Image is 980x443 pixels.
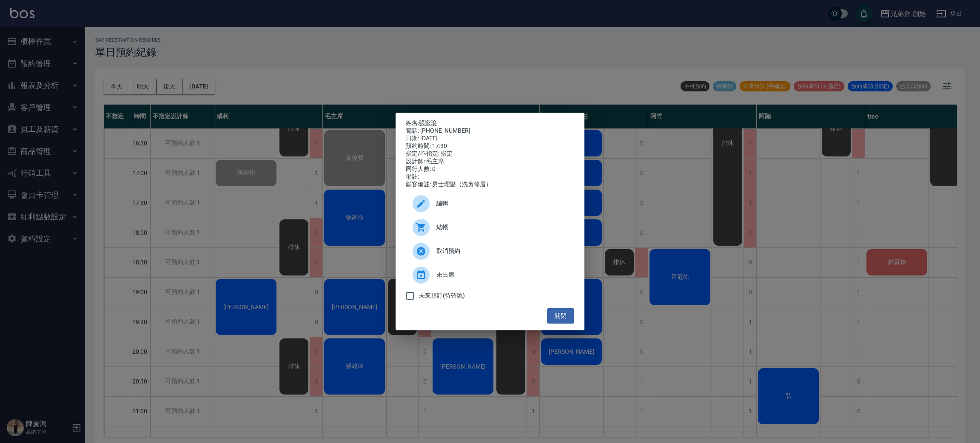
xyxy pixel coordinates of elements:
[419,291,465,300] span: 未來預訂(待確認)
[436,247,567,256] span: 取消預約
[406,127,574,135] div: 電話: [PHONE_NUMBER]
[406,181,574,188] div: 顧客備註: 男士理髮（洗剪修眉）
[436,199,567,208] span: 編輯
[406,192,574,216] div: 編輯
[436,223,567,232] span: 結帳
[406,216,574,239] a: 結帳
[436,270,567,279] span: 未出席
[406,142,574,150] div: 預約時間: 17:30
[406,119,574,127] p: 姓名:
[406,263,574,287] div: 未出席
[406,158,574,165] div: 設計師: 毛主席
[406,239,574,263] div: 取消預約
[419,119,437,126] a: 張家瑜
[406,135,574,142] div: 日期: [DATE]
[406,165,574,173] div: 同行人數: 0
[547,308,574,324] button: 關閉
[406,173,574,181] div: 備註:
[406,150,574,158] div: 指定/不指定: 指定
